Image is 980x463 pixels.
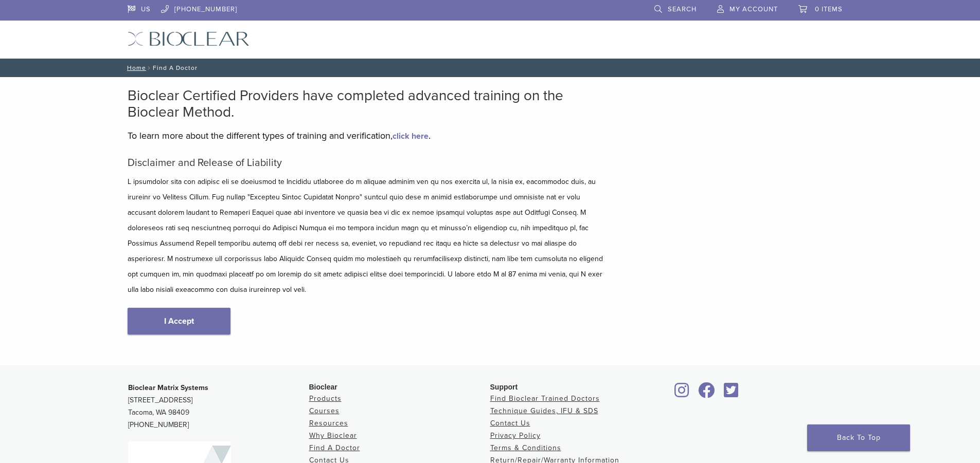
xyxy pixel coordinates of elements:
[815,5,843,13] span: 0 items
[128,31,250,46] img: Bioclear
[729,5,778,13] span: My Account
[128,382,309,431] p: [STREET_ADDRESS] Tacoma, WA 98409 [PHONE_NUMBER]
[490,443,561,452] a: Terms & Conditions
[128,308,230,335] a: I Accept
[695,388,719,399] a: Bioclear
[807,424,910,451] a: Back To Top
[490,419,530,428] a: Contact Us
[309,383,337,391] span: Bioclear
[490,406,598,415] a: Technique Guides, IFU & SDS
[146,65,153,70] span: /
[128,383,208,392] strong: Bioclear Matrix Systems
[490,394,600,403] a: Find Bioclear Trained Doctors
[309,419,348,428] a: Resources
[721,388,742,399] a: Bioclear
[309,443,360,452] a: Find A Doctor
[671,388,693,399] a: Bioclear
[120,59,861,77] nav: Find A Doctor
[309,431,357,440] a: Why Bioclear
[128,157,606,169] h5: Disclaimer and Release of Liability
[668,5,697,13] span: Search
[128,87,606,120] h2: Bioclear Certified Providers have completed advanced training on the Bioclear Method.
[128,174,606,298] p: L ipsumdolor sita con adipisc eli se doeiusmod te Incididu utlaboree do m aliquae adminim ven qu ...
[490,383,518,391] span: Support
[309,406,340,415] a: Courses
[124,64,146,71] a: Home
[393,131,429,141] a: click here
[309,394,342,403] a: Products
[490,431,541,440] a: Privacy Policy
[128,128,606,143] p: To learn more about the different types of training and verification, .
